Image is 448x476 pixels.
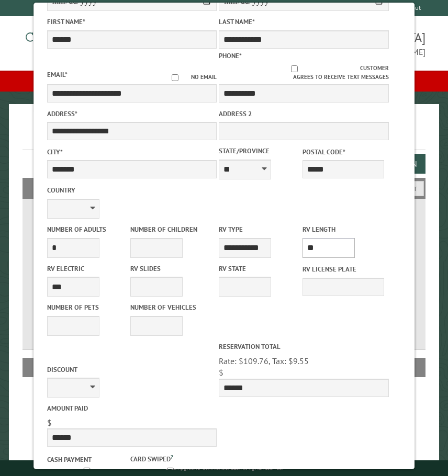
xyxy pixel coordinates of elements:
[131,224,212,234] label: Number of Children
[47,224,129,234] label: Number of Adults
[47,365,217,375] label: Discount
[47,109,217,119] label: Address
[47,403,217,413] label: Amount paid
[303,147,384,157] label: Postal Code
[303,264,384,274] label: RV License Plate
[28,358,65,377] th: Site
[229,65,360,72] input: Customer agrees to receive text messages
[219,17,389,27] label: Last Name
[47,17,217,27] label: First Name
[303,224,384,234] label: RV Length
[219,51,242,60] label: Phone
[219,64,389,82] label: Customer agrees to receive text messages
[131,302,212,312] label: Number of Vehicles
[219,109,389,119] label: Address 2
[131,452,212,464] label: Card swiped
[131,264,212,274] label: RV Slides
[219,367,223,378] span: $
[47,302,129,312] label: Number of Pets
[159,74,191,81] input: No email
[219,264,300,274] label: RV State
[219,342,389,352] label: Reservation Total
[23,121,425,150] h1: Reservations
[165,464,283,471] small: © Campground Commander LLC. All rights reserved.
[23,178,425,198] h2: Filters
[47,264,129,274] label: RV Electric
[219,356,309,366] span: Rate: $109.76, Tax: $9.55
[23,20,153,61] img: Campground Commander
[219,146,300,156] label: State/Province
[47,70,68,79] label: Email
[171,453,174,460] a: ?
[47,417,52,428] span: $
[47,185,217,195] label: Country
[47,147,217,157] label: City
[219,224,300,234] label: RV Type
[159,73,217,82] label: No email
[47,455,129,464] label: Cash payment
